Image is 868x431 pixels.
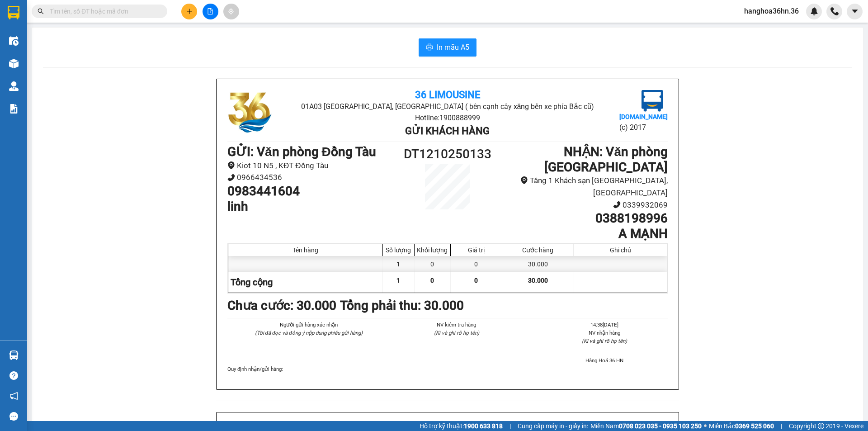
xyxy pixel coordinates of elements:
strong: 0708 023 035 - 0935 103 250 [619,422,702,430]
img: icon-new-feature [810,7,818,15]
div: 0 [451,256,502,272]
img: solution-icon [9,104,19,114]
span: caret-down [851,7,859,15]
span: plus [186,8,193,14]
li: NV nhận hàng [542,329,668,337]
li: 01A03 [GEOGRAPHIC_DATA], [GEOGRAPHIC_DATA] ( bên cạnh cây xăng bến xe phía Bắc cũ) [301,101,594,112]
img: logo-vxr [8,6,19,19]
li: Người gửi hàng xác nhận [245,321,372,329]
li: 0339932069 [503,199,668,211]
span: question-circle [9,371,18,380]
div: 30.000 [502,256,574,272]
li: 14:38[DATE] [542,321,668,329]
i: (Kí và ghi rõ họ tên) [582,338,627,344]
span: environment [227,161,235,169]
b: [DOMAIN_NAME] [619,113,668,120]
div: Giá trị [453,246,500,254]
b: 36 Limousine [415,89,480,100]
strong: 0369 525 060 [735,422,774,430]
img: phone-icon [830,7,839,15]
img: logo.jpg [227,90,273,135]
span: 1 [396,277,400,284]
strong: 1900 633 818 [464,422,503,430]
li: Hàng Hoá 36 HN [542,356,668,365]
li: Tầng 1 Khách sạn [GEOGRAPHIC_DATA], [GEOGRAPHIC_DATA] [503,175,668,199]
div: 1 [383,256,415,272]
button: printerIn mẫu A5 [419,38,476,57]
li: 0966434536 [227,171,392,184]
span: | [509,421,511,431]
i: (Tôi đã đọc và đồng ý nộp dung phiếu gửi hàng) [255,330,363,336]
span: environment [520,176,528,184]
span: Hỗ trợ kỹ thuật: [420,421,503,431]
h1: A MẠNH [503,226,668,242]
button: file-add [203,4,218,19]
button: caret-down [847,4,863,19]
input: Tìm tên, số ĐT hoặc mã đơn [50,6,156,16]
div: Tên hàng [231,246,380,254]
span: 30.000 [528,277,548,284]
span: phone [227,174,235,181]
button: aim [223,4,239,19]
i: (Kí và ghi rõ họ tên) [434,330,479,336]
li: Hotline: 1900888999 [301,112,594,123]
span: Tổng cộng [231,277,273,288]
span: aim [228,8,234,14]
img: warehouse-icon [9,81,19,91]
span: file-add [207,8,213,14]
button: plus [181,4,197,19]
b: Tổng phải thu: 30.000 [340,298,464,313]
img: logo.jpg [642,90,663,112]
div: 0 [415,256,451,272]
img: warehouse-icon [9,350,19,360]
img: warehouse-icon [9,59,19,68]
li: (c) 2017 [619,122,668,133]
li: NV kiểm tra hàng [393,321,519,329]
span: Miền Nam [590,421,702,431]
div: Cước hàng [505,246,571,254]
span: phone [613,201,621,208]
span: notification [9,392,18,400]
span: Cung cấp máy in - giấy in: [518,421,588,431]
b: GỬI : Văn phòng Đồng Tàu [227,144,376,159]
span: message [9,412,18,421]
div: Khối lượng [417,246,448,254]
span: search [38,8,44,14]
img: warehouse-icon [9,36,19,46]
b: Gửi khách hàng [405,125,490,137]
b: Chưa cước : 30.000 [227,298,336,313]
h1: linh [227,199,392,214]
span: | [781,421,782,431]
h1: 0983441604 [227,184,392,199]
div: Ghi chú [576,246,665,254]
h1: 0388198996 [503,211,668,226]
span: Miền Bắc [709,421,774,431]
span: 0 [474,277,478,284]
li: Kiot 10 N5 , KĐT Đồng Tàu [227,160,392,172]
span: ⚪️ [704,424,707,428]
h1: DT1210250133 [392,144,503,164]
span: In mẫu A5 [437,42,469,53]
div: Số lượng [385,246,412,254]
div: Quy định nhận/gửi hàng : [227,365,668,373]
span: 0 [430,277,434,284]
span: printer [426,43,433,52]
span: hanghoa36hn.36 [737,5,806,17]
span: copyright [818,423,824,429]
b: NHẬN : Văn phòng [GEOGRAPHIC_DATA] [544,144,668,175]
